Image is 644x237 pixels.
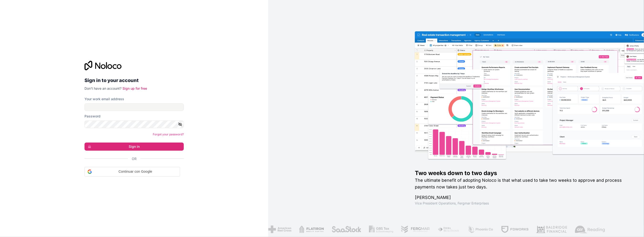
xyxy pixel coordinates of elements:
[401,226,430,233] img: /assets/fergmar-CudnrXN5.png
[331,226,361,233] img: /assets/saastock-C6Zbiodz.png
[415,201,629,206] h1: Vice President Operations , Fergmar Enterprises
[94,169,177,174] span: Continuar con Google
[84,103,184,111] input: Email address
[575,226,605,233] img: /assets/airreading-FwAmRzSr.png
[438,226,460,233] img: /assets/fiera-fwj2N5v4.png
[84,86,121,90] span: Don't have an account?
[84,143,184,151] button: Sign in
[415,169,629,177] h1: Two weeks down to two days
[468,226,493,233] img: /assets/phoenix-BREaitsQ.png
[132,156,137,161] span: Or
[122,86,147,90] a: Sign up for free
[84,167,180,176] div: Continuar con Google
[536,226,567,233] img: /assets/baldridge-DxmPIwAm.png
[268,226,291,233] img: /assets/american-red-cross-BAupjrZR.png
[299,226,324,233] img: /assets/flatiron-C8eUkumj.png
[84,121,184,128] input: Password
[84,97,124,101] label: Your work email address
[369,226,393,233] img: /assets/gbstax-C-GtDUiK.png
[84,76,184,85] h2: Sign in to your account
[84,114,100,119] label: Password
[415,194,629,201] h1: [PERSON_NAME]
[153,132,184,136] a: Forgot your password?
[501,226,529,233] img: /assets/fdworks-Bi04fVtw.png
[82,176,182,187] iframe: Botón Iniciar sesión con Google
[415,177,629,190] h2: The ultimate benefit of adopting Noloco is that what used to take two weeks to approve and proces...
